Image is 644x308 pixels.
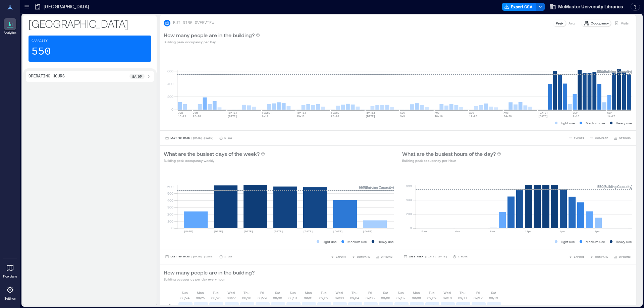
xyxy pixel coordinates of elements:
[402,150,496,158] p: What are the busiest hours of the day?
[275,290,280,295] p: Sat
[329,253,347,260] button: EXPORT
[2,16,18,37] a: Analytics
[132,74,142,79] p: 8a - 9p
[374,253,394,260] button: OPTIONS
[413,290,420,295] p: Mon
[616,239,632,244] p: Heavy use
[224,136,232,140] p: 1 Day
[2,282,18,303] a: Settings
[400,111,405,114] text: AUG
[227,295,236,301] p: 08/27
[478,304,480,308] text: 4
[588,253,609,260] button: COMPARE
[396,295,406,301] p: 09/07
[167,185,173,189] tspan: 600
[305,290,312,295] p: Mon
[193,111,198,114] text: JUN
[586,239,605,244] p: Medium use
[410,226,412,230] tspan: 0
[400,115,405,118] text: 3-9
[178,111,183,114] text: JUN
[244,230,253,233] text: [DATE]
[406,184,412,188] tspan: 600
[1,260,19,281] a: Floorplans
[558,3,623,10] span: McMaster University Libraries
[333,230,343,233] text: [DATE]
[525,230,531,233] text: 12pm
[416,304,418,308] text: 8
[167,212,173,216] tspan: 200
[308,304,310,308] text: 1
[586,120,605,126] p: Medium use
[167,69,173,73] tspan: 600
[227,290,235,295] p: Wed
[290,290,296,295] p: Sun
[227,111,237,114] text: [DATE]
[461,304,466,308] text: 11
[273,295,282,301] p: 08/30
[556,20,563,26] p: Peak
[574,136,584,140] span: EXPORT
[196,295,205,301] p: 08/25
[350,253,371,260] button: COMPARE
[447,304,449,308] text: 8
[335,290,343,295] p: Wed
[171,226,173,230] tspan: 0
[406,212,412,216] tspan: 200
[381,295,390,301] p: 09/06
[455,230,460,233] text: 4am
[354,304,357,308] text: 3
[574,255,584,259] span: EXPORT
[173,20,214,26] p: BUILDING OVERVIEW
[44,3,89,10] p: [GEOGRAPHIC_DATA]
[612,253,632,260] button: OPTIONS
[184,304,187,308] text: 1
[490,230,495,233] text: 8am
[164,276,255,282] p: Building occupancy per day every hour
[331,111,341,114] text: [DATE]
[347,239,367,244] p: Medium use
[164,268,255,276] p: How many people are in the building?
[569,20,575,26] p: Avg
[402,158,501,163] p: Building peak occupancy per Hour
[297,115,305,118] text: 13-19
[260,290,264,295] p: Fri
[288,295,298,301] p: 08/31
[402,253,448,260] button: Last Week |[DATE]-[DATE]
[429,290,435,295] p: Tue
[504,115,512,118] text: 24-30
[167,205,173,209] tspan: 300
[244,290,250,295] p: Thu
[227,115,237,118] text: [DATE]
[350,295,359,301] p: 09/04
[323,239,337,244] p: Light use
[595,230,600,233] text: 8pm
[378,239,394,244] p: Heavy use
[184,230,194,233] text: [DATE]
[297,111,306,114] text: [DATE]
[420,230,427,233] text: 12am
[607,115,615,118] text: 14-20
[573,115,579,118] text: 7-13
[381,255,392,259] span: OPTIONS
[321,290,327,295] p: Tue
[273,230,283,233] text: [DATE]
[32,39,48,44] p: Capacity
[193,115,201,118] text: 22-28
[621,20,629,26] p: Visits
[561,239,575,244] p: Light use
[460,290,466,295] p: Thu
[167,219,173,223] tspan: 100
[469,115,477,118] text: 17-23
[427,295,436,301] p: 09/09
[319,295,328,301] p: 09/02
[262,115,268,118] text: 6-12
[180,295,190,301] p: 08/24
[164,135,215,141] button: Last 90 Days |[DATE]-[DATE]
[214,230,223,233] text: [DATE]
[474,295,483,301] p: 09/12
[366,115,375,118] text: [DATE]
[363,230,373,233] text: [DATE]
[412,295,421,301] p: 09/08
[242,295,251,301] p: 08/28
